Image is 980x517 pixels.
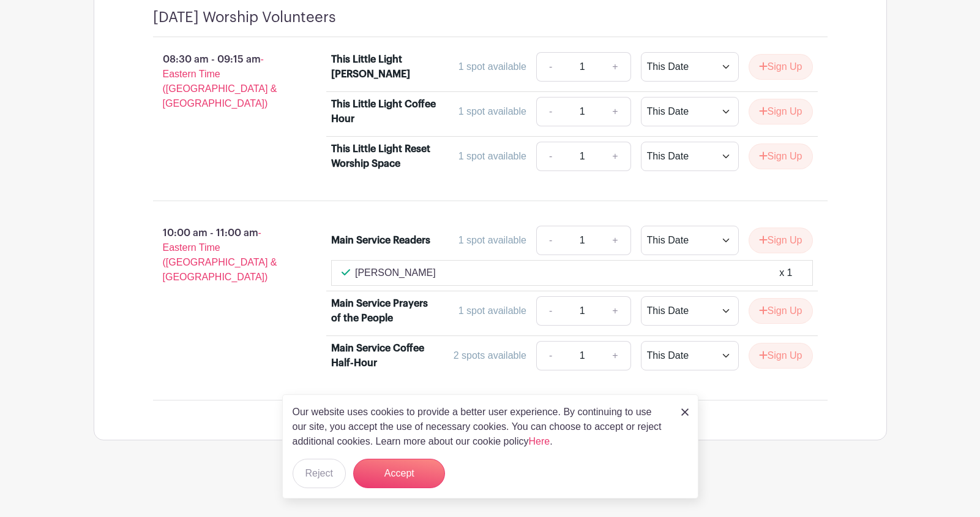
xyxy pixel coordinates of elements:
[458,59,526,74] div: 1 spot available
[600,226,630,255] a: +
[600,341,630,370] a: +
[749,144,813,169] button: Sign Up
[749,298,813,324] button: Sign Up
[749,99,813,124] button: Sign Up
[331,97,437,126] div: This Little Light Coffee Hour
[458,304,526,318] div: 1 spot available
[749,228,813,253] button: Sign Up
[749,54,813,80] button: Sign Up
[681,408,689,416] img: close_button-5f87c8562297e5c2d7936805f587ecaba9071eb48480494691a3f1689db116b3.svg
[163,54,277,109] span: - Eastern Time ([GEOGRAPHIC_DATA] & [GEOGRAPHIC_DATA])
[331,296,437,326] div: Main Service Prayers of the People
[779,266,792,280] div: x 1
[331,142,437,171] div: This Little Light Reset Worship Space
[536,52,564,82] a: -
[458,233,526,248] div: 1 spot available
[600,52,630,82] a: +
[331,233,430,248] div: Main Service Readers
[536,97,564,126] a: -
[331,341,437,370] div: Main Service Coffee Half-Hour
[600,142,630,171] a: +
[536,226,564,255] a: -
[353,459,445,488] button: Accept
[529,436,550,446] a: Here
[749,343,813,369] button: Sign Up
[454,348,526,363] div: 2 spots available
[600,296,630,326] a: +
[163,228,277,282] span: - Eastern Time ([GEOGRAPHIC_DATA] & [GEOGRAPHIC_DATA])
[458,104,526,119] div: 1 spot available
[331,52,437,82] div: This Little Light [PERSON_NAME]
[600,97,630,126] a: +
[133,47,312,116] p: 08:30 am - 09:15 am
[458,149,526,164] div: 1 spot available
[355,266,436,280] p: [PERSON_NAME]
[293,459,346,488] button: Reject
[153,9,336,26] h4: [DATE] Worship Volunteers
[536,142,564,171] a: -
[133,221,312,289] p: 10:00 am - 11:00 am
[293,405,668,449] p: Our website uses cookies to provide a better user experience. By continuing to use our site, you ...
[536,296,564,326] a: -
[536,341,564,370] a: -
